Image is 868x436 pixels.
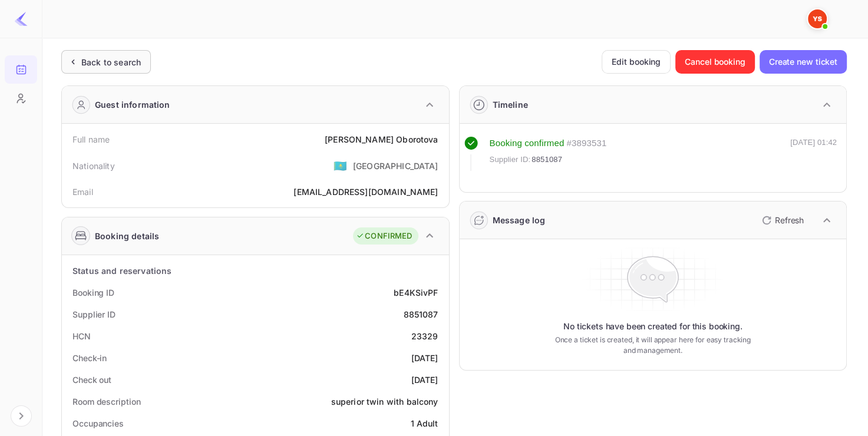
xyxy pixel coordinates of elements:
[563,321,742,332] p: No tickets have been created for this booking.
[411,330,438,342] div: 23329
[72,160,115,172] div: Nationality
[394,286,438,299] div: bE4KSivPF
[490,154,531,166] span: Supplier ID:
[403,308,438,321] div: 8851087
[790,137,837,171] div: [DATE] 01:42
[602,50,671,74] button: Edit booking
[566,137,606,150] div: # 3893531
[72,330,91,342] div: HCN
[72,286,114,299] div: Booking ID
[356,230,412,242] div: CONFIRMED
[72,308,115,321] div: Supplier ID
[293,186,438,198] div: [EMAIL_ADDRESS][DOMAIN_NAME]
[72,395,140,408] div: Room description
[5,55,37,82] a: Bookings
[493,98,528,111] div: Timeline
[760,50,847,74] button: Create new ticket
[325,133,438,146] div: [PERSON_NAME] Oborotova
[72,265,171,277] div: Status and reservations
[411,352,438,364] div: [DATE]
[353,160,438,172] div: [GEOGRAPHIC_DATA]
[490,137,565,150] div: Booking confirmed
[72,352,107,364] div: Check-in
[808,9,827,28] img: Yandex Support
[331,395,438,408] div: superior twin with balcony
[532,154,562,166] span: 8851087
[72,417,124,430] div: Occupancies
[755,211,808,230] button: Refresh
[95,230,159,242] div: Booking details
[72,186,93,198] div: Email
[72,133,110,146] div: Full name
[411,374,438,386] div: [DATE]
[675,50,755,74] button: Cancel booking
[5,84,37,111] a: Customers
[14,12,28,26] img: LiteAPI
[11,405,32,427] button: Expand navigation
[334,155,347,176] span: United States
[72,374,111,386] div: Check out
[81,56,141,68] div: Back to search
[410,417,438,430] div: 1 Adult
[95,98,170,111] div: Guest information
[493,214,546,226] div: Message log
[775,214,804,226] p: Refresh
[549,335,757,356] p: Once a ticket is created, it will appear here for easy tracking and management.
